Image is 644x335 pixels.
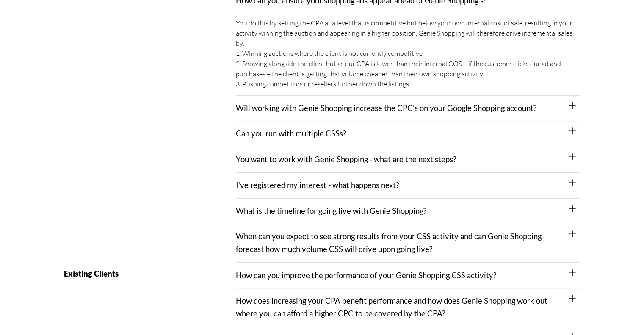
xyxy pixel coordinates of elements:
div: What is the timeline for going live with Genie Shopping? [236,199,580,224]
a: How can you improve the performance of your Genie Shopping CSS activity? [236,271,496,280]
a: How does increasing your CPA benefit performance and how does Genie Shopping work out where you c... [236,296,547,318]
div: How can you improve the performance of your Genie Shopping CSS activity? [236,263,580,289]
div: Will working with Genie Shopping increase the CPC’s on your Google Shopping account? [236,96,580,122]
div: How can you ensure your shopping ads appear ahead of Genie Shopping’s? [236,14,580,96]
a: When can you expect to see strong results from your CSS activity and can Genie Shopping forecast ... [236,232,542,254]
a: Will working with Genie Shopping increase the CPC’s on your Google Shopping account? [236,103,536,113]
div: Can you run with multiple CSSs? [236,121,580,147]
a: What is the timeline for going live with Genie Shopping? [236,206,426,216]
a: You want to work with Genie Shopping - what are the next steps? [236,155,456,164]
a: Can you run with multiple CSSs? [236,129,346,138]
a: I’ve registered my interest - what happens next? [236,180,399,190]
div: When can you expect to see strong results from your CSS activity and can Genie Shopping forecast ... [236,224,580,262]
h2: Existing Clients [64,270,236,278]
div: How does increasing your CPA benefit performance and how does Genie Shopping work out where you c... [236,288,580,327]
div: You want to work with Genie Shopping - what are the next steps? [236,147,580,173]
div: I’ve registered my interest - what happens next? [236,173,580,199]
